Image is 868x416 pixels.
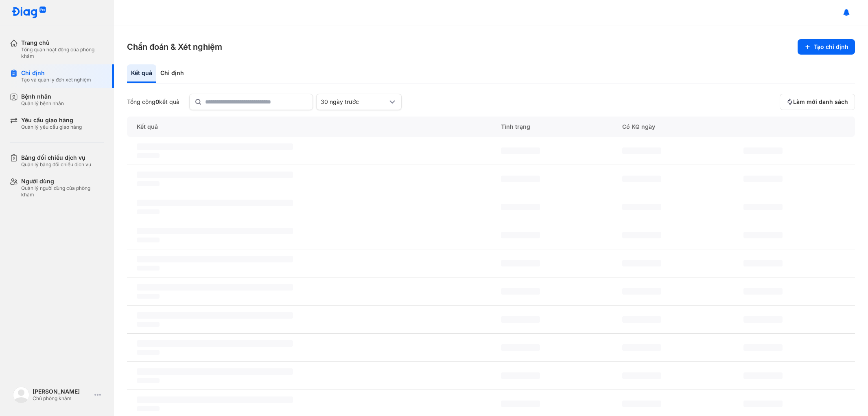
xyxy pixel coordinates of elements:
[622,176,661,182] span: ‌
[127,64,156,83] div: Kết quả
[137,340,293,347] span: ‌
[622,204,661,210] span: ‌
[137,256,293,262] span: ‌
[743,204,783,210] span: ‌
[127,117,491,137] div: Kết quả
[501,372,540,379] span: ‌
[137,312,293,319] span: ‌
[137,209,160,214] span: ‌
[622,147,661,154] span: ‌
[156,64,188,83] div: Chỉ định
[612,117,734,137] div: Có KQ ngày
[743,176,783,182] span: ‌
[137,350,160,355] span: ‌
[622,288,661,295] span: ‌
[743,372,783,379] span: ‌
[622,372,661,379] span: ‌
[137,181,160,186] span: ‌
[622,260,661,266] span: ‌
[743,232,783,238] span: ‌
[501,260,540,266] span: ‌
[137,228,293,234] span: ‌
[137,172,293,178] span: ‌
[21,46,104,59] div: Tổng quan hoạt động của phòng khám
[501,288,540,295] span: ‌
[622,316,661,323] span: ‌
[491,117,612,137] div: Tình trạng
[21,93,64,100] div: Bệnh nhân
[743,260,783,266] span: ‌
[780,94,855,110] button: Làm mới danh sách
[501,344,540,351] span: ‌
[321,98,387,106] div: 30 ngày trước
[622,344,661,351] span: ‌
[137,378,160,383] span: ‌
[743,401,783,407] span: ‌
[501,176,540,182] span: ‌
[127,98,179,106] div: Tổng cộng kết quả
[137,238,160,242] span: ‌
[137,322,160,327] span: ‌
[127,41,222,53] h3: Chẩn đoán & Xét nghiệm
[13,387,29,403] img: logo
[137,368,293,375] span: ‌
[137,396,293,403] span: ‌
[137,294,160,299] span: ‌
[11,7,46,19] img: logo
[21,77,91,83] div: Tạo và quản lý đơn xét nghiệm
[137,406,160,411] span: ‌
[743,288,783,295] span: ‌
[501,147,540,154] span: ‌
[501,316,540,323] span: ‌
[622,232,661,238] span: ‌
[501,401,540,407] span: ‌
[501,232,540,238] span: ‌
[743,147,783,154] span: ‌
[21,100,64,107] div: Quản lý bệnh nhân
[21,39,104,46] div: Trang chủ
[793,98,848,106] span: Làm mới danh sách
[21,161,91,168] div: Quản lý bảng đối chiếu dịch vụ
[33,395,91,402] div: Chủ phòng khám
[798,39,855,55] button: Tạo chỉ định
[501,204,540,210] span: ‌
[137,266,160,271] span: ‌
[155,98,159,105] span: 0
[137,200,293,206] span: ‌
[622,401,661,407] span: ‌
[743,344,783,351] span: ‌
[21,185,104,198] div: Quản lý người dùng của phòng khám
[137,143,293,150] span: ‌
[21,178,104,185] div: Người dùng
[743,316,783,323] span: ‌
[137,284,293,291] span: ‌
[33,388,91,395] div: [PERSON_NAME]
[137,153,160,158] span: ‌
[21,154,91,161] div: Bảng đối chiếu dịch vụ
[21,124,82,130] div: Quản lý yêu cầu giao hàng
[21,117,82,124] div: Yêu cầu giao hàng
[21,69,91,77] div: Chỉ định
